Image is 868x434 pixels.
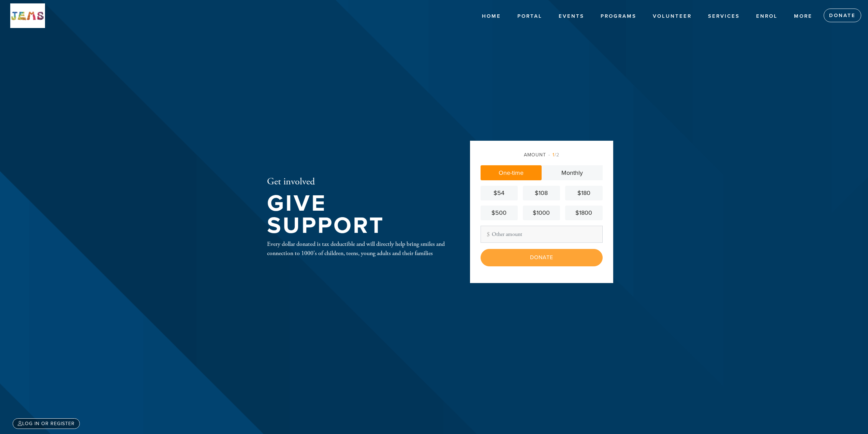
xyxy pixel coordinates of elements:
img: New%20test.jpg [10,3,45,28]
span: /2 [548,152,559,158]
div: $1000 [526,208,557,218]
a: Home [477,10,506,23]
a: Enrol [751,10,783,23]
span: 1 [553,152,555,158]
a: $1800 [565,206,602,220]
a: Donate [824,9,861,22]
h2: Get involved [267,176,448,188]
div: Every dollar donated is tax deductible and will directly help bring smiles and connection to 1000... [267,239,448,258]
a: More [789,10,818,23]
div: $54 [483,188,515,198]
a: $108 [523,186,560,200]
a: Volunteer [648,10,697,23]
div: $180 [568,188,600,198]
div: $108 [526,188,557,198]
a: Services [703,10,745,23]
div: $1800 [568,208,600,218]
a: $54 [481,186,518,200]
h1: Give Support [267,193,448,237]
a: Log in or register [13,418,80,429]
a: $180 [565,186,602,200]
a: Events [554,10,589,23]
a: $1000 [523,206,560,220]
a: Monthly [542,165,603,180]
input: Other amount [481,226,603,243]
a: Programs [595,10,642,23]
div: $500 [483,208,515,218]
a: $500 [481,206,518,220]
div: Amount [481,151,603,158]
a: One-time [481,165,542,180]
a: Portal [512,10,547,23]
